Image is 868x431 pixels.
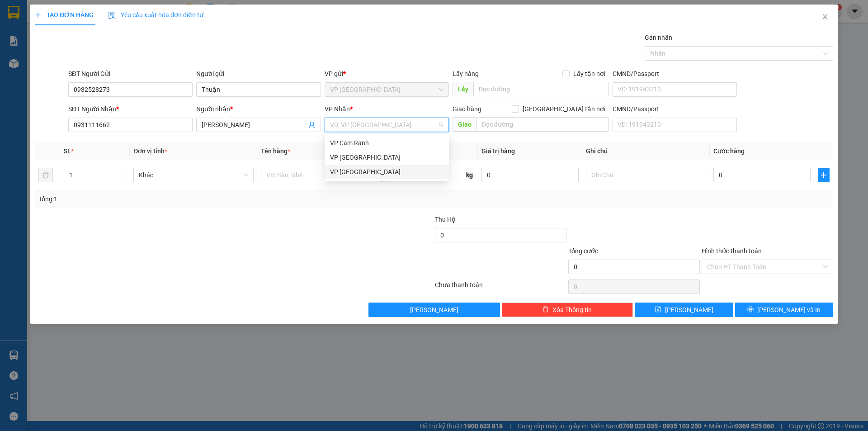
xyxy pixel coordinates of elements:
[735,303,833,317] button: printer[PERSON_NAME] và In
[568,247,598,255] span: Tổng cước
[330,83,443,96] span: VP Nha Trang
[613,104,737,114] div: CMND/Passport
[747,306,754,313] span: printer
[812,5,838,30] button: Close
[665,305,713,315] span: [PERSON_NAME]
[325,165,449,179] div: VP Sài Gòn
[38,194,335,204] div: Tổng: 1
[757,305,821,315] span: [PERSON_NAME] và In
[68,104,193,114] div: SĐT Người Nhận
[325,136,449,150] div: VP Cam Ranh
[68,69,193,79] div: SĐT Người Gửi
[635,303,733,317] button: save[PERSON_NAME]
[139,168,248,182] span: Khác
[552,305,592,315] span: Xóa Thông tin
[35,11,94,19] span: TẠO ĐƠN HÀNG
[476,117,609,132] input: Dọc đường
[108,11,203,19] span: Yêu cầu xuất hóa đơn điện tử
[330,167,443,177] div: VP [GEOGRAPHIC_DATA]
[453,82,473,96] span: Lấy
[453,117,476,132] span: Giao
[582,142,710,160] th: Ghi chú
[308,121,316,128] span: user-add
[655,306,661,313] span: save
[410,305,458,315] span: [PERSON_NAME]
[133,147,167,155] span: Đơn vị tính
[325,69,449,79] div: VP gửi
[713,147,745,155] span: Cước hàng
[453,105,481,113] span: Giao hàng
[196,104,321,114] div: Người nhận
[325,150,449,165] div: VP Nha Trang
[108,12,115,19] img: icon
[702,247,762,255] label: Hình thức thanh toán
[818,171,829,179] span: plus
[38,168,53,182] button: delete
[821,13,829,20] span: close
[570,69,609,79] span: Lấy tận nơi
[613,69,737,79] div: CMND/Passport
[35,12,41,18] span: plus
[586,168,706,182] input: Ghi Chú
[481,147,515,155] span: Giá trị hàng
[645,34,672,41] label: Gán nhãn
[502,303,633,317] button: deleteXóa Thông tin
[325,105,350,113] span: VP Nhận
[368,303,500,317] button: [PERSON_NAME]
[542,306,549,313] span: delete
[435,216,456,223] span: Thu Hộ
[330,138,443,148] div: VP Cam Ranh
[261,168,381,182] input: VD: Bàn, Ghế
[465,168,474,182] span: kg
[473,82,609,96] input: Dọc đường
[196,69,321,79] div: Người gửi
[818,168,830,182] button: plus
[64,147,71,155] span: SL
[481,168,579,182] input: 0
[453,70,479,77] span: Lấy hàng
[519,104,609,114] span: [GEOGRAPHIC_DATA] tận nơi
[434,280,567,296] div: Chưa thanh toán
[261,147,290,155] span: Tên hàng
[330,152,443,162] div: VP [GEOGRAPHIC_DATA]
